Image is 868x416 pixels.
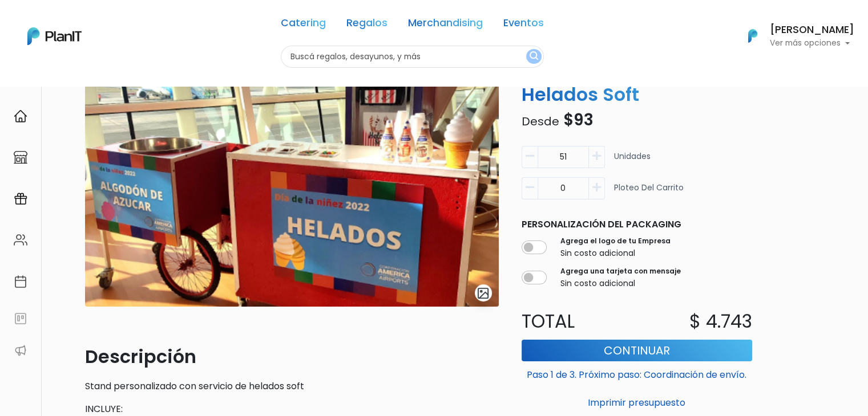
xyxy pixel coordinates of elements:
p: Paso 1 de 3. Próximo paso: Coordinación de envío. [522,364,752,382]
h6: [PERSON_NAME] [770,25,854,35]
img: people-662611757002400ad9ed0e3c099ab2801c6687ba6c219adb57efc949bc21e19d.svg [14,233,27,247]
label: Agrega el logo de tu Empresa [560,236,671,246]
img: gallery-light [477,287,490,300]
p: Ploteo del carrito [614,182,684,204]
p: $ 4.743 [689,308,752,335]
p: Unidades [614,150,651,173]
p: Stand personalizado con servicio de helados soft [85,380,499,393]
img: home-e721727adea9d79c4d83392d1f703f7f8bce08238fde08b1acbfd93340b81755.svg [14,109,27,123]
img: campaigns-02234683943229c281be62815700db0a1741e53638e28bf9629b52c665b00959.svg [14,192,27,206]
p: Sin costo adicional [560,278,681,289]
p: Helados Soft [515,81,759,108]
input: Buscá regalos, desayunos, y más [281,46,544,68]
span: $93 [563,109,594,131]
p: Total [515,308,637,335]
p: Descripción [85,343,499,370]
img: PlanIt Logo [27,27,82,45]
img: partners-52edf745621dab592f3b2c58e3bca9d71375a7ef29c3b500c9f145b62cc070d4.svg [14,344,27,357]
a: Merchandising [408,18,483,32]
a: Eventos [503,18,544,32]
img: marketplace-4ceaa7011d94191e9ded77b95e3339b90024bf715f7c57f8cf31f2d8c509eaba.svg [14,150,27,164]
img: search_button-432b6d5273f82d61273b3651a40e1bd1b912527efae98b1b7a1b2c0702e16a8d.svg [530,51,538,62]
img: PlanIt Logo [740,23,765,48]
a: Regalos [346,18,387,32]
label: Agrega una tarjeta con mensaje [560,266,681,276]
a: Catering [281,18,326,32]
div: ¿Necesitás ayuda? [59,11,164,33]
p: Personalización del packaging [522,218,752,231]
button: Continuar [522,340,752,361]
p: INCLUYE: [85,402,499,416]
img: feedback-78b5a0c8f98aac82b08bfc38622c3050aee476f2c9584af64705fc4e61158814.svg [14,312,27,325]
p: Sin costo adicional [560,247,671,259]
p: Ver más opciones [770,39,854,47]
button: Imprimir presupuesto [522,393,752,413]
button: PlanIt Logo [PERSON_NAME] Ver más opciones [733,21,854,51]
img: Deco_helados.png [85,60,499,307]
span: Desde [522,113,559,129]
img: calendar-87d922413cdce8b2cf7b7f5f62616a5cf9e4887200fb71536465627b3292af00.svg [14,275,27,288]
